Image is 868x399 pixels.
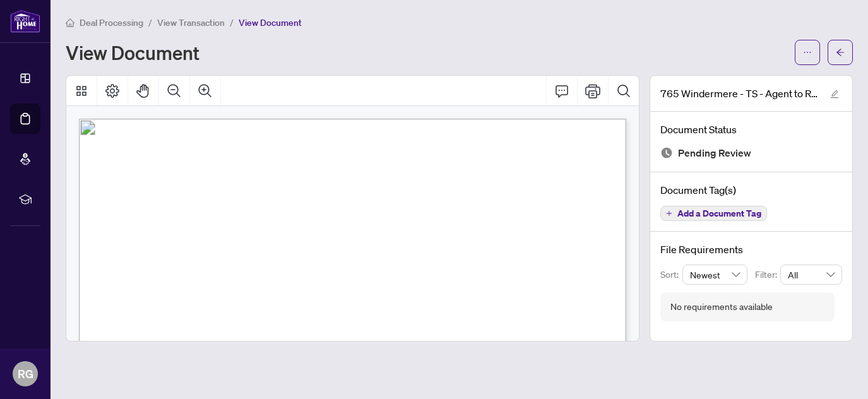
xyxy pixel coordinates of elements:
span: Pending Review [678,145,751,162]
span: View Document [239,17,302,28]
img: logo [10,9,40,33]
h4: Document Tag(s) [660,182,842,198]
img: Document Status [660,146,673,159]
li: / [148,15,152,30]
button: Add a Document Tag [660,206,767,221]
h4: Document Status [660,122,842,137]
span: All [788,265,835,284]
span: Add a Document Tag [677,209,761,218]
span: edit [830,90,839,98]
li: / [230,15,234,30]
span: Deal Processing [80,17,143,28]
h4: File Requirements [660,242,842,257]
span: RG [18,365,33,383]
span: plus [666,210,672,217]
span: home [66,18,74,27]
h1: View Document [66,42,199,63]
span: Newest [690,265,740,284]
div: No requirements available [670,300,773,314]
span: arrow-left [836,48,845,57]
span: ellipsis [803,48,812,57]
p: Sort: [660,268,682,282]
span: 765 Windermere - TS - Agent to Review - [PERSON_NAME].pdf [660,86,818,101]
span: View Transaction [157,17,225,28]
p: Filter: [755,268,780,282]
